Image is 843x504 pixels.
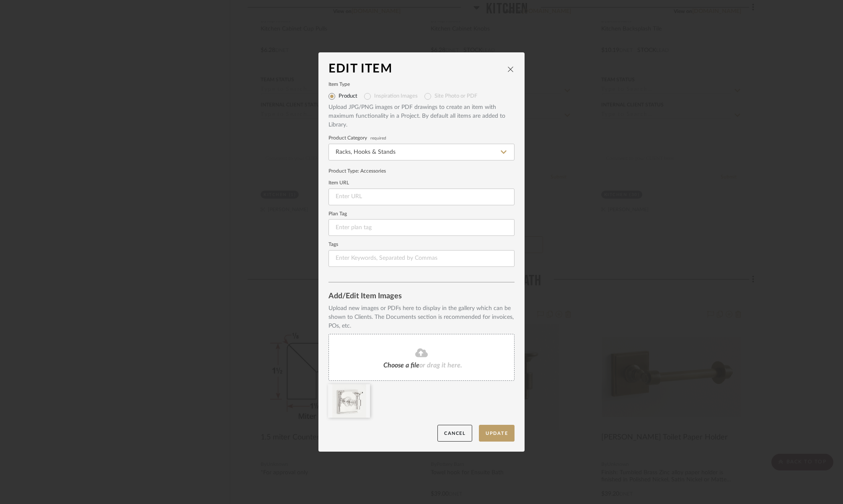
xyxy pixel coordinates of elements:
mat-radio-group: Select item type [328,90,515,103]
input: Enter Keywords, Separated by Commas [328,250,515,267]
span: Choose a file [383,362,419,369]
input: Type a category to search and select [328,144,515,160]
span: required [370,137,386,140]
span: or drag it here. [419,362,462,369]
label: Plan Tag [328,212,515,216]
label: Product Category [328,136,515,140]
label: Item URL [328,181,515,185]
span: : Accessories [358,168,386,173]
button: Update [479,425,515,442]
div: Upload new images or PDFs here to display in the gallery which can be shown to Clients. The Docum... [328,304,515,331]
label: Tags [328,243,515,247]
div: Add/Edit Item Images [328,292,515,301]
div: Upload JPG/PNG images or PDF drawings to create an item with maximum functionality in a Project. ... [328,103,515,129]
input: Enter plan tag [328,219,515,236]
input: Enter URL [328,189,515,205]
label: Product [339,93,357,100]
button: close [507,65,515,73]
div: Edit Item [328,62,507,76]
button: Cancel [437,425,472,442]
label: Item Type [328,83,515,87]
div: Product Type [328,167,515,175]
